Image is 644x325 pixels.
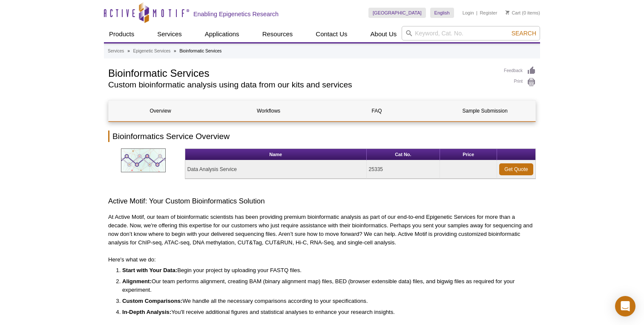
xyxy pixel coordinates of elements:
[310,26,352,42] a: Contact Us
[433,101,537,121] a: Sample Submission
[179,49,221,53] li: Bioinformatic Services
[402,26,540,41] input: Keyword, Cat. No.
[108,255,536,264] p: Here's what we do:
[122,308,527,316] li: You'll receive additional figures and statistical analyses to enhance your research insights.
[365,26,402,42] a: About Us
[463,10,474,16] a: Login
[504,66,536,75] a: Feedback
[109,101,212,121] a: Overview
[121,148,166,172] img: Bioinformatic data
[440,149,497,160] th: Price
[174,49,176,53] li: »
[512,30,536,37] span: Search
[108,81,495,89] h2: Custom bioinformatic analysis using data from our kits and services
[509,29,539,37] button: Search
[122,278,152,284] strong: Alignment:
[506,8,540,18] li: (0 items)
[506,10,520,16] a: Cart
[108,196,536,206] h3: Active Motif: Your Custom Bioinformatics Solution
[615,296,635,316] div: Open Intercom Messenger
[122,297,527,305] li: We handle all the necessary comparisons according to your specifications.
[108,213,536,247] p: At Active Motif, our team of bioinformatic scientists has been providing premium bioinformatic an...
[185,160,367,179] td: Data Analysis Service
[133,47,170,55] a: Epigenetic Services
[104,26,139,42] a: Products
[499,163,533,175] a: Get Quote
[108,47,124,55] a: Services
[122,298,182,304] strong: Custom Comparisons:
[480,10,497,16] a: Register
[193,10,279,18] h2: Enabling Epigenetics Research
[367,160,440,179] td: 25335
[108,66,495,79] h1: Bioinformatic Services
[122,267,177,273] strong: Start with Your Data:
[257,26,298,42] a: Resources
[217,101,320,121] a: Workflows
[122,277,527,294] li: Our team performs alignment, creating BAM (binary alignment map) files, BED (browser extensible d...
[325,101,428,121] a: FAQ
[504,78,536,87] a: Print
[200,26,244,42] a: Applications
[185,149,367,160] th: Name
[368,8,426,18] a: [GEOGRAPHIC_DATA]
[367,149,440,160] th: Cat No.
[127,49,130,53] li: »
[122,266,527,275] li: Begin your project by uploading your FASTQ files.
[122,309,171,315] strong: In-Depth Analysis:
[430,8,454,18] a: English
[108,131,536,142] h2: Bioinformatics Service Overview
[476,8,477,18] li: |
[152,26,187,42] a: Services
[506,10,509,15] img: Your Cart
